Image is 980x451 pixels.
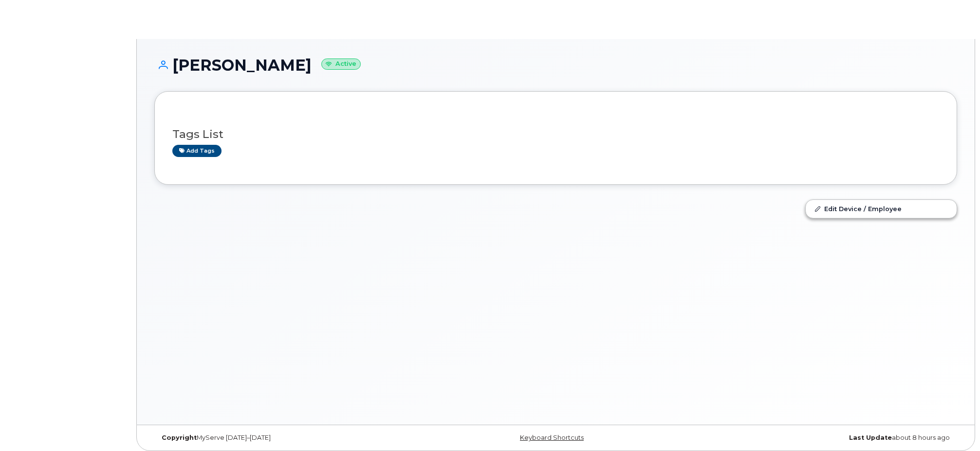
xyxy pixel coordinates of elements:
[689,434,957,442] div: about 8 hours ago
[172,128,939,140] h3: Tags List
[154,57,957,74] h1: [PERSON_NAME]
[162,434,197,441] strong: Copyright
[849,434,892,441] strong: Last Update
[154,434,422,442] div: MyServe [DATE]–[DATE]
[321,59,361,70] small: Active
[806,200,957,217] a: Edit Device / Employee
[520,434,584,441] a: Keyboard Shortcuts
[172,145,222,157] a: Add tags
